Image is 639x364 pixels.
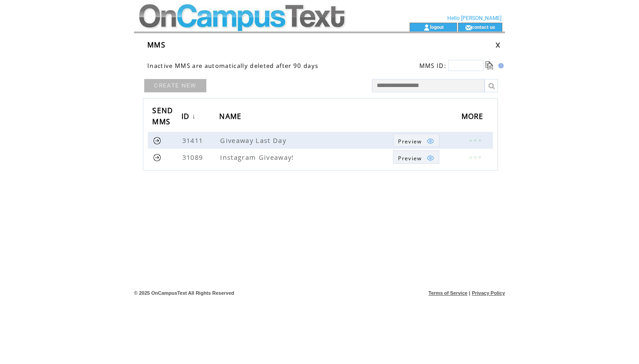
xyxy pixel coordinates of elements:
[398,138,422,145] span: Show MMS preview
[219,109,246,125] a: NAME
[419,62,446,70] span: MMS ID:
[472,290,505,296] a: Privacy Policy
[147,40,166,50] span: MMS
[465,24,472,31] img: contact_us_icon.gif
[182,153,205,162] span: 31089
[472,24,495,30] a: contact us
[393,134,439,147] a: Preview
[398,154,422,162] span: Show MMS preview
[181,109,192,126] span: ID
[134,290,234,296] span: © 2025 OnCampusText All Rights Reserved
[220,153,296,162] span: Instagram Giveaway!
[461,109,486,126] span: MORE
[423,24,430,31] img: account_icon.gif
[220,136,288,145] span: Giveaway Last Day
[469,290,470,296] span: |
[181,109,198,125] a: ID↓
[144,79,206,92] a: CREATE NEW
[152,103,173,131] span: SEND MMS
[430,24,444,30] a: logout
[147,62,318,70] span: Inactive MMS are automatically deleted after 90 days
[219,109,244,126] span: NAME
[496,63,504,68] img: help.gif
[393,150,439,164] a: Preview
[182,136,205,145] span: 31411
[447,15,501,21] span: Hello [PERSON_NAME]
[426,137,434,145] img: eye.png
[426,154,434,162] img: eye.png
[429,290,468,296] a: Terms of Service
